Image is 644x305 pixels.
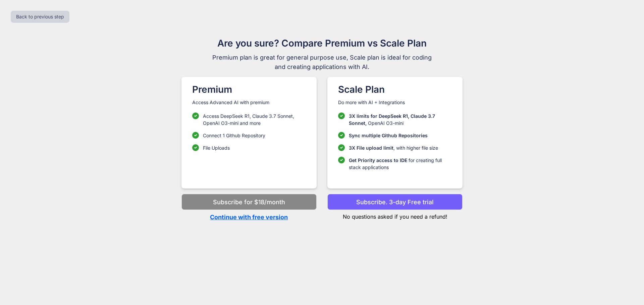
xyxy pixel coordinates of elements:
[338,144,345,151] img: checklist
[181,194,317,210] button: Subscribe for $18/month
[192,112,199,119] img: checklist
[192,132,199,139] img: checklist
[349,113,435,126] span: 3X limits for DeepSeek R1, Claude 3.7 Sonnet,
[338,99,452,106] p: Do more with AI + Integrations
[356,198,434,207] p: Subscribe. 3-day Free trial
[338,132,345,139] img: checklist
[203,112,306,127] p: Access DeepSeek R1, Claude 3.7 Sonnet, OpenAI O3-mini and more
[338,112,345,119] img: checklist
[181,213,317,222] p: Continue with free version
[209,36,435,50] h1: Are you sure? Compare Premium vs Scale Plan
[213,198,285,207] p: Subscribe for $18/month
[349,132,428,139] p: Sync multiple Github Repositories
[203,132,265,139] p: Connect 1 Github Repository
[349,144,438,151] p: , with higher file size
[209,53,435,72] span: Premium plan is great for general purpose use, Scale plan is ideal for coding and creating applic...
[192,99,306,106] p: Access Advanced AI with premium
[349,157,452,171] p: for creating full stack applications
[338,157,345,163] img: checklist
[349,145,393,151] span: 3X File upload limit
[192,82,306,96] h1: Premium
[338,82,452,96] h1: Scale Plan
[192,144,199,151] img: checklist
[349,157,407,163] span: Get Priority access to IDE
[327,194,463,210] button: Subscribe. 3-day Free trial
[349,112,452,127] p: OpenAI O3-mini
[11,11,69,23] button: Back to previous step
[203,144,230,151] p: File Uploads
[327,210,463,221] p: No questions asked if you need a refund!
